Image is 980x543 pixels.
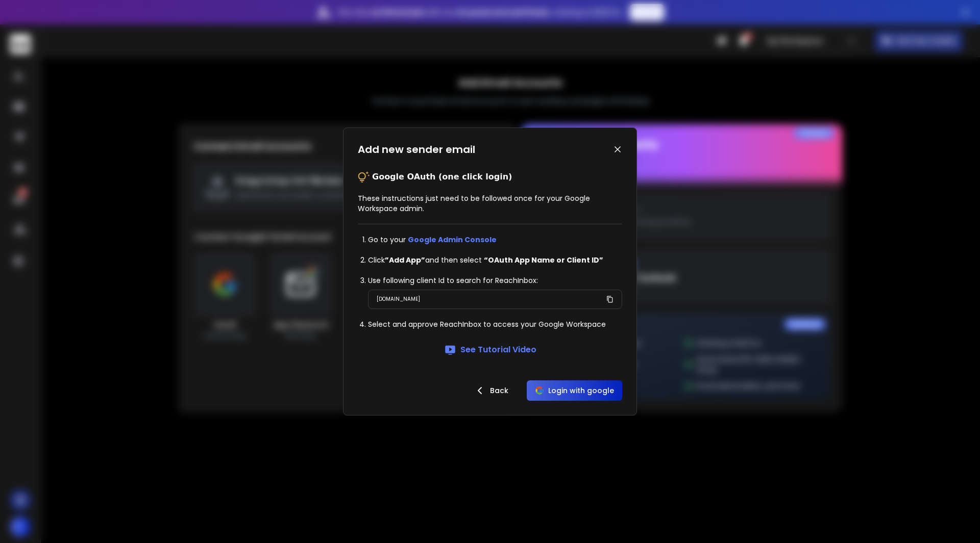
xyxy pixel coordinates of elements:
a: Google Admin Console [408,235,497,245]
strong: ”Add App” [385,255,425,265]
li: Select and approve ReachInbox to access your Google Workspace [368,319,622,329]
p: These instructions just need to be followed once for your Google Workspace admin. [358,193,622,214]
a: See Tutorial Video [444,344,536,356]
button: Back [465,380,517,401]
li: Use following client Id to search for ReachInbox: [368,275,622,286]
strong: “OAuth App Name or Client ID” [484,255,603,265]
p: [DOMAIN_NAME] [377,294,420,304]
h1: Add new sender email [358,142,475,157]
li: Go to your [368,235,622,245]
li: Click and then select [368,255,622,265]
p: Google OAuth (one click login) [372,171,512,183]
img: tips [358,171,370,183]
button: Login with google [527,380,622,401]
